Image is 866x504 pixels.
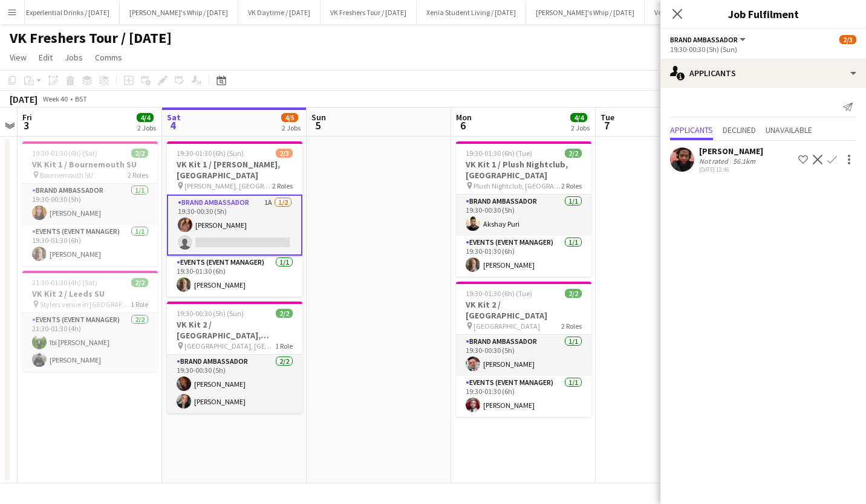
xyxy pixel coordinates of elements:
[131,300,148,309] span: 1 Role
[95,52,122,63] span: Comms
[65,52,83,63] span: Jobs
[39,52,53,63] span: Edit
[167,141,302,297] app-job-card: 19:30-01:30 (6h) (Sun)2/3VK Kit 1 / [PERSON_NAME], [GEOGRAPHIC_DATA] [PERSON_NAME], [GEOGRAPHIC_D...
[670,126,713,134] span: Applicants
[561,321,582,331] span: 2 Roles
[731,157,758,166] div: 56.1km
[165,118,181,132] span: 4
[40,300,131,309] span: Stylers venue in [GEOGRAPHIC_DATA]
[40,170,93,179] span: Bournemouth SU
[167,302,302,413] app-job-card: 19:30-00:30 (5h) (Sun)2/2VK Kit 2 / [GEOGRAPHIC_DATA], [GEOGRAPHIC_DATA] [GEOGRAPHIC_DATA], [GEOG...
[177,309,244,318] span: 19:30-00:30 (5h) (Sun)
[601,112,614,123] span: Tue
[22,141,158,266] app-job-card: 19:30-01:30 (6h) (Sat)2/2VK Kit 1 / Bournemouth SU Bournemouth SU2 RolesBrand Ambassador1/119:30-...
[40,94,70,103] span: Week 40
[456,159,591,181] h3: VK Kit 1 / Plush Nightclub, [GEOGRAPHIC_DATA]
[456,195,591,236] app-card-role: Brand Ambassador1/119:30-00:30 (5h)Akshay Puri
[32,149,97,158] span: 19:30-01:30 (6h) (Sat)
[272,181,293,190] span: 2 Roles
[167,195,302,256] app-card-role: Brand Ambassador1A1/219:30-00:30 (5h)[PERSON_NAME]
[16,1,120,24] button: Experiential Drinks / [DATE]
[167,159,302,181] h3: VK Kit 1 / [PERSON_NAME], [GEOGRAPHIC_DATA]
[660,59,866,88] div: Applicants
[5,50,31,65] a: View
[22,271,158,372] app-job-card: 21:30-01:30 (4h) (Sat)2/2VK Kit 2 / Leeds SU Stylers venue in [GEOGRAPHIC_DATA]1 RoleEvents (Even...
[131,278,148,287] span: 2/2
[310,118,326,132] span: 5
[571,123,590,132] div: 2 Jobs
[60,50,88,65] a: Jobs
[466,289,532,298] span: 19:30-01:30 (6h) (Tue)
[282,123,301,132] div: 2 Jobs
[10,52,27,63] span: View
[22,225,158,266] app-card-role: Events (Event Manager)1/119:30-01:30 (6h)[PERSON_NAME]
[131,149,148,158] span: 2/2
[456,141,591,277] app-job-card: 19:30-01:30 (6h) (Tue)2/2VK Kit 1 / Plush Nightclub, [GEOGRAPHIC_DATA] Plush Nightclub, [GEOGRAPH...
[137,113,154,122] span: 4/4
[167,256,302,297] app-card-role: Events (Event Manager)1/119:30-01:30 (6h)[PERSON_NAME]
[90,50,127,65] a: Comms
[276,309,293,318] span: 2/2
[454,118,472,132] span: 6
[660,6,866,22] h3: Job Fulfilment
[184,341,275,351] span: [GEOGRAPHIC_DATA], [GEOGRAPHIC_DATA]
[120,1,238,24] button: [PERSON_NAME]'s Whip / [DATE]
[22,112,32,123] span: Fri
[565,149,582,158] span: 2/2
[456,236,591,277] app-card-role: Events (Event Manager)1/119:30-01:30 (6h)[PERSON_NAME]
[561,181,582,190] span: 2 Roles
[670,45,856,54] div: 19:30-00:30 (5h) (Sun)
[474,321,540,331] span: [GEOGRAPHIC_DATA]
[167,112,181,123] span: Sat
[177,149,244,158] span: 19:30-01:30 (6h) (Sun)
[32,278,97,287] span: 21:30-01:30 (4h) (Sat)
[670,35,738,44] span: Brand Ambassador
[281,113,298,122] span: 4/5
[184,181,272,190] span: [PERSON_NAME], [GEOGRAPHIC_DATA] SA1
[456,299,591,321] h3: VK Kit 2 / [GEOGRAPHIC_DATA]
[526,1,645,24] button: [PERSON_NAME]'s Whip / [DATE]
[321,1,417,24] button: VK Freshers Tour / [DATE]
[21,118,32,132] span: 3
[456,376,591,417] app-card-role: Events (Event Manager)1/119:30-01:30 (6h)[PERSON_NAME]
[238,1,321,24] button: VK Daytime / [DATE]
[699,166,763,173] div: [DATE] 12:46
[128,170,148,179] span: 2 Roles
[570,113,587,122] span: 4/4
[565,289,582,298] span: 2/2
[275,341,293,351] span: 1 Role
[417,1,526,24] button: Xenia Student Living / [DATE]
[22,288,158,299] h3: VK Kit 2 / Leeds SU
[22,184,158,225] app-card-role: Brand Ambassador1/119:30-00:30 (5h)[PERSON_NAME]
[723,126,756,134] span: Declined
[839,35,856,44] span: 2/3
[276,149,293,158] span: 2/3
[699,157,731,166] div: Not rated
[167,355,302,413] app-card-role: Brand Ambassador2/219:30-00:30 (5h)[PERSON_NAME][PERSON_NAME]
[22,159,158,170] h3: VK Kit 1 / Bournemouth SU
[456,335,591,376] app-card-role: Brand Ambassador1/119:30-00:30 (5h)[PERSON_NAME]
[699,146,763,157] div: [PERSON_NAME]
[10,93,37,105] div: [DATE]
[34,50,57,65] a: Edit
[670,35,747,44] button: Brand Ambassador
[466,149,532,158] span: 19:30-01:30 (6h) (Tue)
[22,313,158,372] app-card-role: Events (Event Manager)2/221:30-01:30 (4h)Ibi [PERSON_NAME][PERSON_NAME]
[456,282,591,417] app-job-card: 19:30-01:30 (6h) (Tue)2/2VK Kit 2 / [GEOGRAPHIC_DATA] [GEOGRAPHIC_DATA]2 RolesBrand Ambassador1/1...
[474,181,561,190] span: Plush Nightclub, [GEOGRAPHIC_DATA]
[599,118,614,132] span: 7
[645,1,737,24] button: Veezu Freshers / [DATE]
[10,29,172,47] h1: VK Freshers Tour / [DATE]
[766,126,812,134] span: Unavailable
[137,123,156,132] div: 2 Jobs
[167,319,302,341] h3: VK Kit 2 / [GEOGRAPHIC_DATA], [GEOGRAPHIC_DATA]
[456,112,472,123] span: Mon
[311,112,326,123] span: Sun
[75,94,87,103] div: BST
